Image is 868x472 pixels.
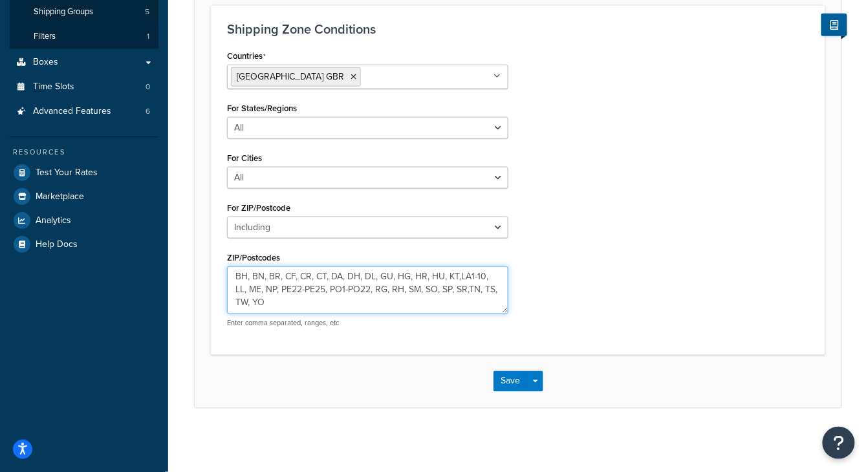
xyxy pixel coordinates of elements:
a: Advanced Features6 [10,100,158,123]
span: Test Your Rates [36,167,98,178]
span: 0 [146,81,150,92]
span: [GEOGRAPHIC_DATA] GBR [237,70,344,83]
label: For Cities [227,153,262,163]
p: Enter comma separated, ranges, etc [227,319,508,328]
a: Help Docs [10,233,158,256]
span: Shipping Groups [34,6,93,17]
label: ZIP/Postcodes [227,253,280,263]
li: Filters [10,25,158,48]
span: Marketplace [36,191,84,202]
button: Show Help Docs [821,14,847,36]
a: Test Your Rates [10,161,158,184]
label: For ZIP/Postcode [227,203,290,213]
span: 5 [145,6,149,17]
li: Time Slots [10,75,158,99]
textarea: BH, BN, BR, CF, CR, CT, DA, DH, DL, GU, HG, HR, HU, KT,LA1-10, LL, ME, NP, PE22-PE25, PO1-PO22, R... [227,266,508,314]
span: 6 [146,106,150,117]
div: Resources [10,147,158,158]
a: Boxes [10,50,158,74]
a: Marketplace [10,185,158,208]
li: Advanced Features [10,100,158,123]
span: Boxes [33,57,58,68]
button: Open Resource Center [823,427,855,459]
a: Analytics [10,209,158,232]
label: Countries [227,51,266,61]
a: Time Slots0 [10,75,158,99]
span: Help Docs [36,239,78,250]
span: Advanced Features [33,106,111,117]
button: Save [494,371,528,392]
span: Time Slots [33,81,74,92]
span: Analytics [36,215,71,226]
span: 1 [147,31,149,42]
span: Filters [34,31,56,42]
a: Filters1 [10,25,158,48]
label: For States/Regions [227,103,297,113]
h3: Shipping Zone Conditions [227,22,809,36]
